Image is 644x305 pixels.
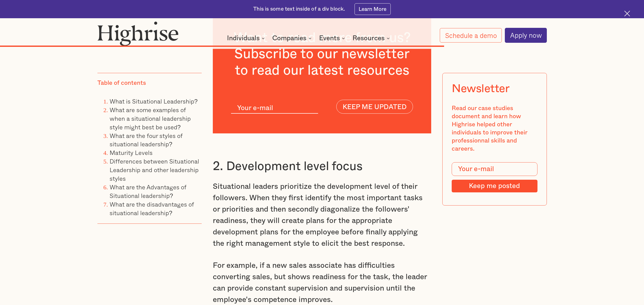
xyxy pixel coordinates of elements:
[110,199,194,217] a: What are the disadvantages of situational leadership?
[97,21,179,46] img: Highrise logo
[231,30,413,79] h3: Want to read more from us? Subscribe to our newsletter to read our latest resources
[97,79,146,87] div: Table of contents
[231,104,318,114] input: Your e-mail
[355,3,391,15] a: Learn More
[319,35,340,41] div: Events
[352,35,385,41] div: Resources
[624,11,630,16] img: Cross icon
[505,28,547,43] a: Apply now
[336,100,413,114] input: KEEP ME UPDATED
[110,105,191,132] a: What are some examples of when a situational leadership style might best be used?
[272,35,313,41] div: Companies
[110,148,153,157] a: Maturity Levels
[253,6,345,13] div: This is some text inside of a div block.
[452,82,510,95] div: Newsletter
[452,162,537,176] input: Your e-mail
[352,35,391,41] div: Resources
[110,156,199,183] a: Differences between Situational Leadership and other leadership styles
[110,96,198,106] a: What is Situational Leadership?
[319,35,346,41] div: Events
[227,35,266,41] div: Individuals
[213,181,431,249] p: Situational leaders prioritize the development level of their followers. When they first identify...
[227,35,260,41] div: Individuals
[110,182,186,200] a: What are the Advantages of Situational leadership?
[213,159,431,174] h3: 2. Development level focus
[110,131,182,149] a: What are the four styles of situational leadership?
[452,162,537,192] form: Modal Form
[231,100,413,114] form: current-ascender-article-subscribe-form
[272,35,306,41] div: Companies
[440,28,502,43] a: Schedule a demo
[452,105,537,153] div: Read our case studies document and learn how Highrise helped other individuals to improve their p...
[452,180,537,192] input: Keep me posted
